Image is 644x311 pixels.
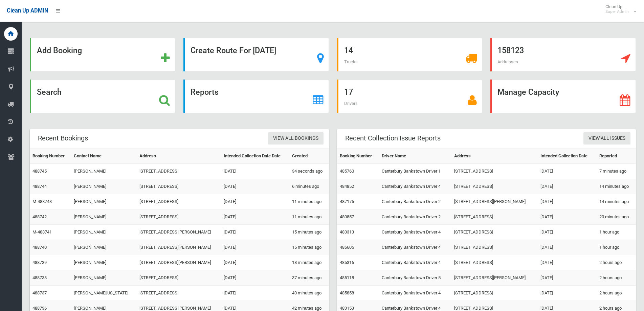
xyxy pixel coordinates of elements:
td: [DATE] [538,255,597,270]
td: [PERSON_NAME][US_STATE] [71,286,137,301]
span: Clean Up ADMIN [7,7,48,14]
td: 1 hour ago [597,225,636,240]
td: [PERSON_NAME] [71,164,137,179]
a: M-488743 [32,199,52,204]
a: View All Issues [583,132,630,145]
td: [PERSON_NAME] [71,270,137,286]
a: 488739 [32,260,47,265]
th: Address [137,149,221,164]
td: Canterbury Bankstown Driver 5 [379,270,451,286]
a: 487175 [340,199,354,204]
td: 2 hours ago [597,286,636,301]
a: M-488741 [32,229,52,235]
a: 14 Trucks [337,38,483,71]
small: Super Admin [605,9,629,14]
td: 18 minutes ago [289,255,329,270]
td: [STREET_ADDRESS] [451,240,538,255]
a: 484852 [340,184,354,189]
a: View All Bookings [268,132,324,145]
a: Add Booking [30,38,175,71]
td: 15 minutes ago [289,225,329,240]
td: 37 minutes ago [289,270,329,286]
td: [PERSON_NAME] [71,194,137,209]
a: Search [30,80,175,113]
th: Intended Collection Date Date [221,149,289,164]
td: 6 minutes ago [289,179,329,194]
a: Reports [183,80,329,113]
td: [DATE] [221,240,289,255]
strong: 14 [344,46,353,55]
td: [DATE] [221,179,289,194]
a: 488736 [32,306,47,311]
td: 11 minutes ago [289,194,329,209]
td: [STREET_ADDRESS][PERSON_NAME] [137,255,221,270]
td: Canterbury Bankstown Driver 2 [379,194,451,209]
span: Clean Up [602,4,636,14]
td: [PERSON_NAME] [71,209,137,225]
td: [STREET_ADDRESS] [137,286,221,301]
a: 483153 [340,306,354,311]
td: [PERSON_NAME] [71,255,137,270]
td: Canterbury Bankstown Driver 4 [379,179,451,194]
td: [STREET_ADDRESS][PERSON_NAME] [137,240,221,255]
a: 483313 [340,229,354,235]
td: [DATE] [538,164,597,179]
a: 17 Drivers [337,80,483,113]
a: 485316 [340,260,354,265]
td: [DATE] [221,255,289,270]
th: Address [451,149,538,164]
td: [DATE] [221,164,289,179]
td: 1 hour ago [597,240,636,255]
td: [STREET_ADDRESS][PERSON_NAME] [451,194,538,209]
td: Canterbury Bankstown Driver 4 [379,225,451,240]
td: 34 seconds ago [289,164,329,179]
a: 485760 [340,169,354,174]
td: [PERSON_NAME] [71,179,137,194]
td: [STREET_ADDRESS] [137,209,221,225]
td: 20 minutes ago [597,209,636,225]
td: 14 minutes ago [597,179,636,194]
td: Canterbury Bankstown Driver 4 [379,255,451,270]
a: 488744 [32,184,47,189]
td: [DATE] [538,270,597,286]
td: [DATE] [538,209,597,225]
td: [STREET_ADDRESS] [451,225,538,240]
td: [PERSON_NAME] [71,225,137,240]
strong: Create Route For [DATE] [191,46,276,55]
a: 480557 [340,214,354,219]
td: [STREET_ADDRESS] [137,194,221,209]
strong: Search [37,87,62,97]
a: 488745 [32,169,47,174]
th: Driver Name [379,149,451,164]
a: 158123 Addresses [490,38,636,71]
td: [DATE] [221,286,289,301]
span: Drivers [344,101,358,106]
td: [STREET_ADDRESS] [451,255,538,270]
a: 488740 [32,245,47,250]
td: 15 minutes ago [289,240,329,255]
td: [STREET_ADDRESS][PERSON_NAME] [451,270,538,286]
td: [STREET_ADDRESS] [451,179,538,194]
a: 488742 [32,214,47,219]
span: Addresses [497,59,518,64]
th: Reported [597,149,636,164]
td: [STREET_ADDRESS] [137,270,221,286]
a: 485118 [340,275,354,280]
a: 488737 [32,290,47,295]
th: Intended Collection Date [538,149,597,164]
td: 11 minutes ago [289,209,329,225]
td: [DATE] [221,225,289,240]
td: [STREET_ADDRESS][PERSON_NAME] [137,225,221,240]
th: Created [289,149,329,164]
th: Booking Number [30,149,71,164]
strong: 158123 [497,46,524,55]
td: [DATE] [538,194,597,209]
td: [DATE] [221,194,289,209]
strong: Manage Capacity [497,87,559,97]
td: [STREET_ADDRESS] [451,209,538,225]
td: 7 minutes ago [597,164,636,179]
td: Canterbury Bankstown Driver 4 [379,286,451,301]
td: [DATE] [538,240,597,255]
td: [DATE] [221,209,289,225]
a: 486605 [340,245,354,250]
